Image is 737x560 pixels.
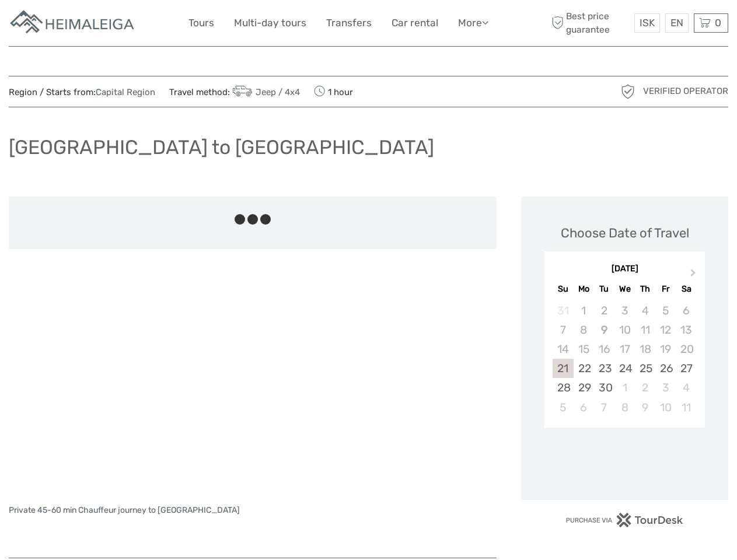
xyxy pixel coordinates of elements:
[594,281,614,297] div: Tu
[9,135,434,159] h1: [GEOGRAPHIC_DATA] to [GEOGRAPHIC_DATA]
[635,378,655,397] div: Choose Thursday, October 2nd, 2025
[234,15,306,32] a: Multi-day tours
[392,15,438,32] a: Car rental
[230,87,300,97] a: Jeep / 4x4
[565,513,684,527] img: PurchaseViaTourDesk.png
[676,320,696,339] div: Not available Saturday, September 13th, 2025
[640,17,655,29] span: ISK
[553,281,573,297] div: Su
[614,359,635,378] div: Choose Wednesday, September 24th, 2025
[188,15,214,32] a: Tours
[553,359,573,378] div: Choose Sunday, September 21st, 2025
[553,398,573,417] div: Choose Sunday, October 5th, 2025
[574,398,594,417] div: Choose Monday, October 6th, 2025
[574,339,594,359] div: Not available Monday, September 15th, 2025
[594,339,614,359] div: Not available Tuesday, September 16th, 2025
[643,85,728,97] span: Verified Operator
[655,320,676,339] div: Not available Friday, September 12th, 2025
[553,378,573,397] div: Choose Sunday, September 28th, 2025
[169,83,300,100] span: Travel method:
[635,398,655,417] div: Choose Thursday, October 9th, 2025
[676,281,696,297] div: Sa
[574,320,594,339] div: Not available Monday, September 8th, 2025
[676,339,696,359] div: Not available Saturday, September 20th, 2025
[594,398,614,417] div: Choose Tuesday, October 7th, 2025
[655,339,676,359] div: Not available Friday, September 19th, 2025
[594,301,614,320] div: Not available Tuesday, September 2nd, 2025
[9,86,155,99] span: Region / Starts from:
[619,82,637,101] img: verified_operator_grey_128.png
[655,398,676,417] div: Choose Friday, October 10th, 2025
[655,378,676,397] div: Choose Friday, October 3rd, 2025
[614,378,635,397] div: Choose Wednesday, October 1st, 2025
[553,320,573,339] div: Not available Sunday, September 7th, 2025
[574,378,594,397] div: Choose Monday, September 29th, 2025
[553,301,573,320] div: Not available Sunday, August 31st, 2025
[655,281,676,297] div: Fr
[574,359,594,378] div: Choose Monday, September 22nd, 2025
[614,398,635,417] div: Choose Wednesday, October 8th, 2025
[676,359,696,378] div: Choose Saturday, September 27th, 2025
[9,9,137,37] img: Apartments in Reykjavik
[553,339,573,359] div: Not available Sunday, September 14th, 2025
[685,266,704,285] button: Next Month
[635,320,655,339] div: Not available Thursday, September 11th, 2025
[574,301,594,320] div: Not available Monday, September 1st, 2025
[594,359,614,378] div: Choose Tuesday, September 23rd, 2025
[635,281,655,297] div: Th
[544,263,705,275] div: [DATE]
[9,504,497,517] p: Private 45-60 min Chauffeur journey to [GEOGRAPHIC_DATA]
[594,320,614,339] div: Not available Tuesday, September 9th, 2025
[594,378,614,397] div: Choose Tuesday, September 30th, 2025
[676,378,696,397] div: Choose Saturday, October 4th, 2025
[635,301,655,320] div: Not available Thursday, September 4th, 2025
[655,301,676,320] div: Not available Friday, September 5th, 2025
[314,83,353,100] span: 1 hour
[614,301,635,320] div: Not available Wednesday, September 3rd, 2025
[614,339,635,359] div: Not available Wednesday, September 17th, 2025
[614,281,635,297] div: We
[621,458,628,466] div: Loading...
[713,17,723,29] span: 0
[561,224,689,242] div: Choose Date of Travel
[458,15,488,32] a: More
[676,301,696,320] div: Not available Saturday, September 6th, 2025
[635,339,655,359] div: Not available Thursday, September 18th, 2025
[614,320,635,339] div: Not available Wednesday, September 10th, 2025
[326,15,372,32] a: Transfers
[549,10,631,36] span: Best price guarantee
[96,87,155,97] a: Capital Region
[665,13,689,33] div: EN
[574,281,594,297] div: Mo
[635,359,655,378] div: Choose Thursday, September 25th, 2025
[676,398,696,417] div: Choose Saturday, October 11th, 2025
[655,359,676,378] div: Choose Friday, September 26th, 2025
[548,301,701,417] div: month 2025-09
